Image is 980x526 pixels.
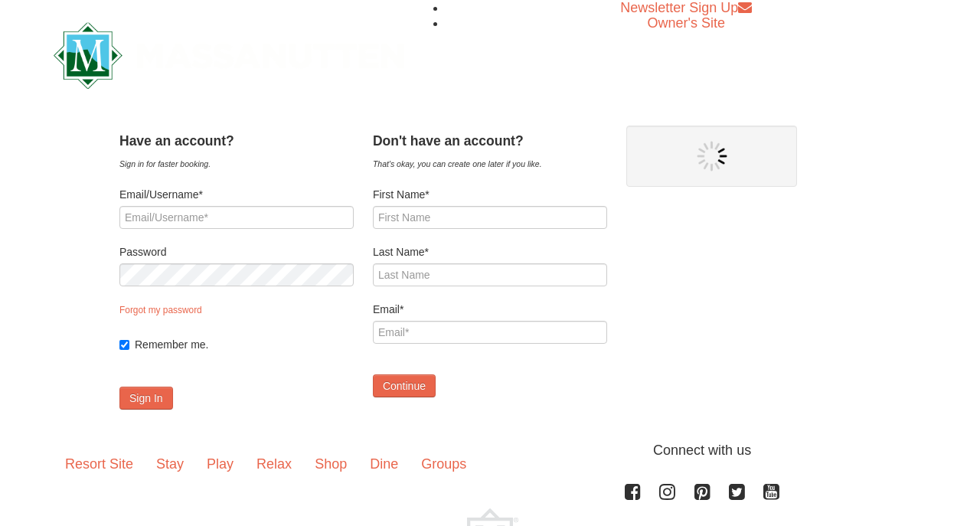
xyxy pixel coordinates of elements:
img: wait gif [697,141,727,172]
label: Email/Username* [119,187,354,202]
label: Email* [373,302,607,317]
a: Massanutten Resort [54,35,404,71]
h4: Don't have an account? [373,133,607,149]
label: Password [119,244,354,260]
a: Dine [358,440,410,488]
p: Connect with us [54,440,926,461]
a: Forgot my password [119,305,202,315]
h4: Have an account? [119,133,354,149]
div: Sign in for faster booking. [119,156,354,172]
input: First Name [373,206,607,229]
img: Massanutten Resort Logo [54,22,404,89]
a: Relax [245,440,303,488]
input: Email* [373,321,607,344]
a: Play [195,440,245,488]
input: Email/Username* [119,206,354,229]
a: Stay [145,440,195,488]
label: Remember me. [135,337,354,352]
label: Last Name* [373,244,607,260]
button: Continue [373,374,436,397]
a: Shop [303,440,358,488]
a: Owner's Site [648,15,725,31]
a: Resort Site [54,440,145,488]
label: First Name* [373,187,607,202]
a: Groups [410,440,478,488]
div: That's okay, you can create one later if you like. [373,156,607,172]
input: Last Name [373,263,607,286]
button: Sign In [119,387,173,410]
